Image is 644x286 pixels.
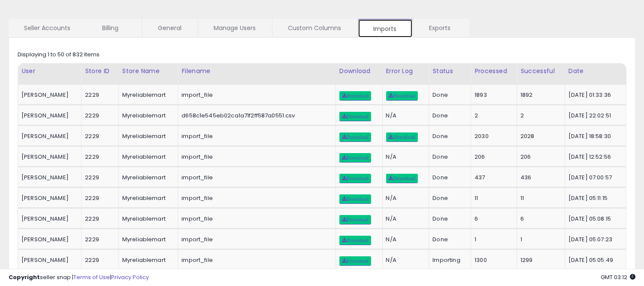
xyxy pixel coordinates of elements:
[414,19,469,37] a: Exports
[122,132,171,140] div: Myreliablemart
[122,256,171,264] div: Myreliablemart
[21,91,75,99] div: [PERSON_NAME]
[568,256,620,264] div: [DATE] 05:05:49
[568,153,620,161] div: [DATE] 12:52:56
[21,112,75,120] div: [PERSON_NAME]
[432,153,464,161] div: Done
[432,91,464,99] div: Done
[520,91,558,99] div: 1892
[9,273,40,281] strong: Copyright
[342,197,369,202] span: Download
[432,174,464,181] div: Done
[386,174,418,183] a: Download
[85,236,112,243] div: 2229
[122,153,171,161] div: Myreliablemart
[568,132,620,140] div: [DATE] 18:58:30
[181,256,329,264] div: import_file
[520,67,561,76] div: Successful
[181,67,332,76] div: Filename
[568,194,620,202] div: [DATE] 05:11:15
[342,155,369,160] span: Download
[181,153,329,161] div: import_file
[339,67,379,76] div: Download
[21,215,75,223] div: [PERSON_NAME]
[85,215,112,223] div: 2229
[389,135,415,140] span: Download
[85,256,112,264] div: 2229
[122,91,171,99] div: Myreliablemart
[122,112,171,120] div: Myreliablemart
[475,194,510,202] div: 11
[339,153,371,163] a: Download
[339,256,371,266] a: Download
[181,194,329,202] div: import_file
[601,273,635,281] span: 2025-09-16 03:12 GMT
[21,132,75,140] div: [PERSON_NAME]
[181,112,329,120] div: d658c1e545eb02ca1a71f2ff587a0551.csv
[339,112,371,121] a: Download
[432,236,464,243] div: Done
[520,256,558,264] div: 1299
[339,91,371,101] a: Download
[21,256,75,264] div: [PERSON_NAME]
[432,132,464,140] div: Done
[475,132,510,140] div: 2030
[475,174,510,181] div: 437
[122,215,171,223] div: Myreliablemart
[198,19,271,37] a: Manage Users
[386,256,423,264] div: N/A
[342,238,369,243] span: Download
[386,132,418,142] a: Download
[85,112,112,120] div: 2229
[181,236,329,243] div: import_file
[386,153,423,161] div: N/A
[142,19,197,37] a: General
[21,174,75,181] div: [PERSON_NAME]
[358,19,413,38] a: Imports
[520,215,558,223] div: 6
[339,215,371,224] a: Download
[520,153,558,161] div: 206
[342,114,369,119] span: Download
[122,67,174,76] div: Store Name
[181,91,329,99] div: import_file
[432,256,464,264] div: Importing
[475,256,510,264] div: 1300
[432,67,467,76] div: Status
[122,174,171,181] div: Myreliablemart
[386,236,423,243] div: N/A
[520,236,558,243] div: 1
[568,215,620,223] div: [DATE] 05:08:15
[475,112,510,120] div: 2
[342,258,369,264] span: Download
[386,67,426,76] div: Error Log
[432,215,464,223] div: Done
[339,174,371,183] a: Download
[386,194,423,202] div: N/A
[520,174,558,181] div: 436
[85,91,112,99] div: 2229
[85,67,115,76] div: Store ID
[85,153,112,161] div: 2229
[475,153,510,161] div: 206
[85,194,112,202] div: 2229
[568,91,620,99] div: [DATE] 01:33:36
[9,274,149,282] div: seller snap | |
[386,91,418,101] a: Download
[18,51,100,59] div: Displaying 1 to 50 of 832 items
[85,174,112,181] div: 2229
[475,91,510,99] div: 1893
[342,135,369,140] span: Download
[568,67,623,76] div: Date
[181,174,329,181] div: import_file
[339,194,371,204] a: Download
[21,194,75,202] div: [PERSON_NAME]
[520,112,558,120] div: 2
[475,236,510,243] div: 1
[21,153,75,161] div: [PERSON_NAME]
[475,67,513,76] div: Processed
[73,273,110,281] a: Terms of Use
[386,215,423,223] div: N/A
[568,112,620,120] div: [DATE] 22:02:51
[520,132,558,140] div: 2028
